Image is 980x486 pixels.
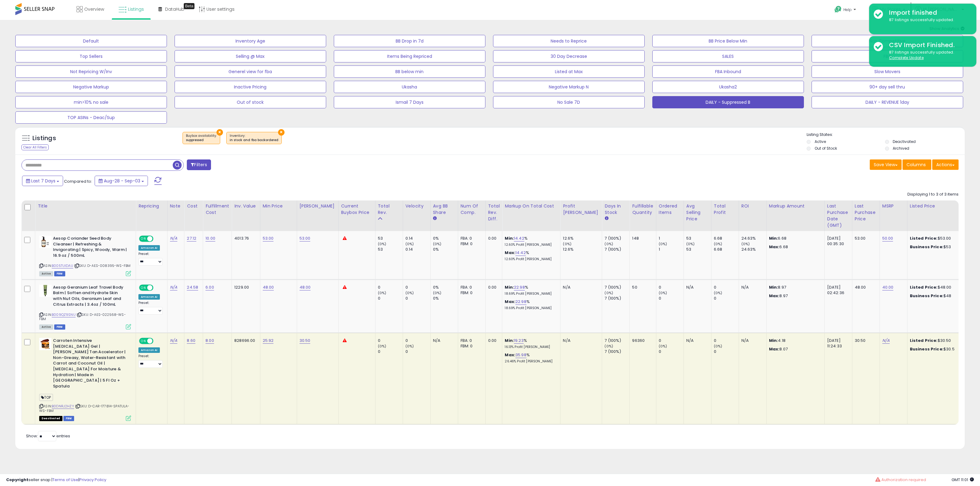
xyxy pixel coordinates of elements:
[505,250,515,256] b: Max:
[378,236,403,241] div: 53
[505,338,556,349] div: %
[563,203,599,216] div: Profit [PERSON_NAME]
[461,343,481,349] div: FBM: 0
[461,241,481,247] div: FBM: 0
[910,293,944,299] b: Business Price:
[605,241,613,246] small: (0%)
[652,96,804,108] button: DAILY - Suppressed B
[514,235,524,241] a: 14.42
[884,50,972,61] div: 87 listings successfully updated.
[39,236,131,275] div: ASIN:
[278,129,285,136] button: ×
[514,284,525,290] a: 22.98
[502,200,560,231] th: The percentage added to the cost of goods (COGS) that forms the calculator for Min & Max prices.
[170,284,177,290] a: N/A
[563,241,571,246] small: (0%)
[741,203,764,209] div: ROI
[652,81,804,93] button: Ukasha2
[52,312,76,317] a: B009QZ9SNU
[659,285,684,290] div: 0
[378,241,386,246] small: (0%)
[632,203,653,216] div: Fulfillable Quantity
[187,284,198,290] a: 24.58
[769,236,820,241] p: 6.68
[334,65,485,78] button: BB below min
[605,349,629,354] div: 7 (100%)
[378,290,386,295] small: (0%)
[769,285,820,290] p: 8.97
[910,346,961,352] div: $30.5
[855,203,877,222] div: Last Purchase Price
[52,404,74,409] a: B0DNRJ2HZY
[659,241,667,246] small: (0%)
[153,285,162,290] span: OFF
[405,349,430,354] div: 0
[64,178,92,184] span: Compared to:
[378,285,403,290] div: 0
[605,344,613,349] small: (0%)
[493,96,645,108] button: No Sale 7D
[138,301,163,315] div: Preset:
[741,285,762,290] div: N/A
[659,344,667,349] small: (0%)
[659,236,684,241] div: 1
[39,324,53,330] span: All listings currently available for purchase on Amazon
[893,139,916,144] label: Deactivated
[505,235,514,241] b: Min:
[334,96,485,108] button: Ismail 7 Days
[714,344,722,349] small: (0%)
[659,349,684,354] div: 0
[659,338,684,343] div: 0
[175,65,326,78] button: Generel view for fba
[461,285,481,290] div: FBA: 0
[769,346,820,352] p: 8.07
[140,236,147,241] span: ON
[907,162,926,168] span: Columns
[855,236,875,241] div: 53.00
[300,203,336,209] div: [PERSON_NAME]
[461,338,481,343] div: FBA: 0
[855,285,875,290] div: 48.00
[175,50,326,62] button: Selling @ Max
[884,17,972,23] div: 87 listings successfully updated.
[461,236,481,241] div: FBA: 0
[334,35,485,47] button: BB Drop in 7d
[95,176,148,186] button: Aug-28 - Sep-03
[433,203,455,216] div: Avg BB Share
[54,271,65,276] span: FBM
[652,65,804,78] button: FBA Inbound
[104,178,140,184] span: Aug-28 - Sep-03
[138,203,165,209] div: Repricing
[15,81,167,93] button: Negative Markup
[378,296,403,301] div: 0
[21,144,49,150] div: Clear All Filters
[53,285,127,309] b: Aesop Geranium Leaf Travel Body Balm | Soften and Hydrate Skin with Nut Oils, Geranium Leaf and C...
[880,200,907,231] th: CSV column name: cust_attr_1_MSRP
[815,139,826,144] label: Active
[769,338,778,343] strong: Min:
[138,354,163,368] div: Preset:
[659,203,681,216] div: Ordered Items
[263,203,294,209] div: Min Price
[686,247,711,252] div: 53
[827,285,847,296] div: [DATE] 02:42:36
[405,344,414,349] small: (0%)
[769,293,820,299] p: 8.97
[505,257,556,261] p: 12.60% Profit [PERSON_NAME]
[659,296,684,301] div: 0
[341,203,373,216] div: Current Buybox Price
[910,244,944,250] b: Business Price:
[234,285,255,290] div: 1229.00
[882,203,905,209] div: MSRP
[686,236,711,241] div: 53
[632,338,651,343] div: 96360
[563,285,597,290] div: N/A
[39,271,53,276] span: All listings currently available for purchase on Amazon
[769,203,822,209] div: Markup Amount
[910,285,961,290] div: $48.00
[234,236,255,241] div: 4013.76
[563,247,602,252] div: 12.6%
[910,338,961,343] div: $30.50
[300,235,311,241] a: 53.00
[53,338,127,391] b: Carroten Intensive [MEDICAL_DATA] Gel | [PERSON_NAME] Tan Accelerator | Non-Greasy, Water-Resista...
